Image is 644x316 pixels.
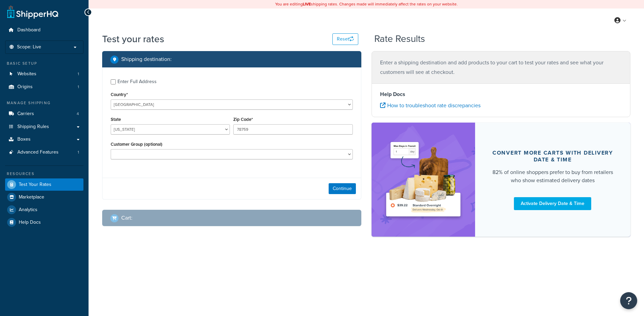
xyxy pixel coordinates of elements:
[5,171,83,177] div: Resources
[19,182,51,188] span: Test Your Rates
[514,197,591,210] a: Activate Delivery Date & Time
[5,146,83,159] a: Advanced Features1
[121,215,132,221] h2: Cart :
[111,92,128,97] label: Country*
[17,84,33,90] span: Origins
[19,220,41,225] span: Help Docs
[17,27,41,33] span: Dashboard
[111,117,121,122] label: State
[380,101,481,109] a: How to troubleshoot rate discrepancies
[329,183,356,194] button: Continue
[17,71,36,77] span: Websites
[5,216,83,228] a: Help Docs
[78,71,79,77] span: 1
[111,142,162,147] label: Customer Group (optional)
[5,24,83,36] a: Dashboard
[111,79,116,84] input: Enter Full Address
[19,207,37,213] span: Analytics
[380,58,622,77] p: Enter a shipping destination and add products to your cart to test your rates and see what your c...
[17,111,34,117] span: Carriers
[5,121,83,133] a: Shipping Rules
[374,34,425,44] h2: Rate Results
[78,149,79,155] span: 1
[332,33,358,45] button: Reset
[17,44,41,50] span: Scope: Live
[5,146,83,159] li: Advanced Features
[380,90,622,98] h4: Help Docs
[5,81,83,93] a: Origins1
[5,68,83,80] a: Websites1
[233,117,253,122] label: Zip Code*
[17,124,49,130] span: Shipping Rules
[5,100,83,106] div: Manage Shipping
[5,61,83,66] div: Basic Setup
[5,133,83,146] a: Boxes
[17,149,59,155] span: Advanced Features
[117,77,157,86] div: Enter Full Address
[5,68,83,80] li: Websites
[620,292,637,309] button: Open Resource Center
[19,194,44,200] span: Marketplace
[382,133,465,226] img: feature-image-ddt-36eae7f7280da8017bfb280eaccd9c446f90b1fe08728e4019434db127062ab4.png
[121,56,172,62] h2: Shipping destination :
[491,149,614,163] div: Convert more carts with delivery date & time
[5,191,83,203] a: Marketplace
[77,111,79,117] span: 4
[102,32,164,46] h1: Test your rates
[491,168,614,185] div: 82% of online shoppers prefer to buy from retailers who show estimated delivery dates
[78,84,79,90] span: 1
[5,81,83,93] li: Origins
[5,108,83,120] a: Carriers4
[17,137,31,142] span: Boxes
[5,108,83,120] li: Carriers
[5,204,83,216] a: Analytics
[303,1,311,7] b: LIVE
[5,178,83,191] a: Test Your Rates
